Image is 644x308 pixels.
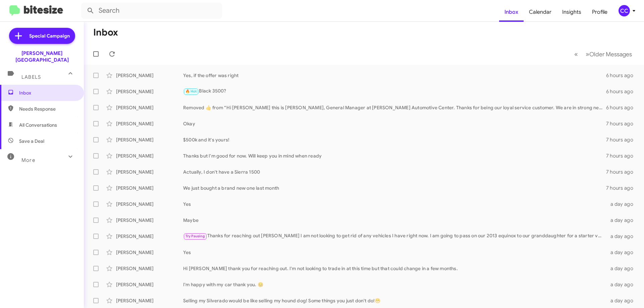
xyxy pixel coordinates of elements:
[116,169,183,175] div: [PERSON_NAME]
[19,106,76,112] span: Needs Response
[183,249,606,256] div: Yes
[606,136,639,143] div: 7 hours ago
[116,249,183,256] div: [PERSON_NAME]
[606,249,639,256] div: a day ago
[183,169,606,175] div: Actually, I don't have a Sierra 1500
[116,217,183,224] div: [PERSON_NAME]
[19,89,76,96] span: Inbox
[116,104,183,111] div: [PERSON_NAME]
[185,89,197,94] span: 🔥 Hot
[19,138,44,144] span: Save a Deal
[183,217,606,224] div: Maybe
[183,87,606,95] div: Black 3500?
[606,169,639,175] div: 7 hours ago
[183,201,606,207] div: Yes
[29,33,70,39] span: Special Campaign
[582,47,636,61] button: Next
[606,120,639,127] div: 7 hours ago
[185,234,205,238] span: Try Pausing
[116,152,183,159] div: [PERSON_NAME]
[183,297,606,304] div: Selling my Silverado would be like selling my hound dog! Some things you just don't do!😁
[21,74,41,80] span: Labels
[183,232,606,240] div: Thanks for reaching out [PERSON_NAME] I am not looking to get rid of any vehicles I have right no...
[606,297,639,304] div: a day ago
[93,27,118,38] h1: Inbox
[116,136,183,143] div: [PERSON_NAME]
[571,47,636,61] nav: Page navigation example
[613,5,637,16] button: CC
[586,50,589,58] span: »
[606,265,639,272] div: a day ago
[606,201,639,207] div: a day ago
[183,104,606,111] div: Removed ‌👍‌ from “ Hi [PERSON_NAME] this is [PERSON_NAME], General Manager at [PERSON_NAME] Autom...
[606,217,639,224] div: a day ago
[606,72,639,79] div: 6 hours ago
[116,185,183,191] div: [PERSON_NAME]
[183,136,606,143] div: $500k and it's yours!
[587,2,613,22] a: Profile
[606,152,639,159] div: 7 hours ago
[116,201,183,207] div: [PERSON_NAME]
[606,281,639,288] div: a day ago
[570,47,582,61] button: Previous
[619,5,630,16] div: CC
[81,3,222,19] input: Search
[574,50,578,58] span: «
[116,120,183,127] div: [PERSON_NAME]
[21,157,35,163] span: More
[606,104,639,111] div: 6 hours ago
[183,185,606,191] div: We just bought a brand new one last month
[183,281,606,288] div: I'm happy with my car thank you. 😊
[116,72,183,79] div: [PERSON_NAME]
[499,2,524,22] a: Inbox
[19,122,57,128] span: All Conversations
[9,28,75,44] a: Special Campaign
[116,265,183,272] div: [PERSON_NAME]
[116,233,183,240] div: [PERSON_NAME]
[116,297,183,304] div: [PERSON_NAME]
[116,88,183,95] div: [PERSON_NAME]
[606,88,639,95] div: 6 hours ago
[183,265,606,272] div: Hi [PERSON_NAME] thank you for reaching out. I'm not looking to trade in at this time but that co...
[116,281,183,288] div: [PERSON_NAME]
[606,233,639,240] div: a day ago
[524,2,557,22] a: Calendar
[589,51,632,58] span: Older Messages
[183,120,606,127] div: Okay
[183,152,606,159] div: Thanks but I'm good for now. Will keep you in mind when ready
[606,185,639,191] div: 7 hours ago
[183,72,606,79] div: Yes, if the offer was right
[557,2,587,22] a: Insights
